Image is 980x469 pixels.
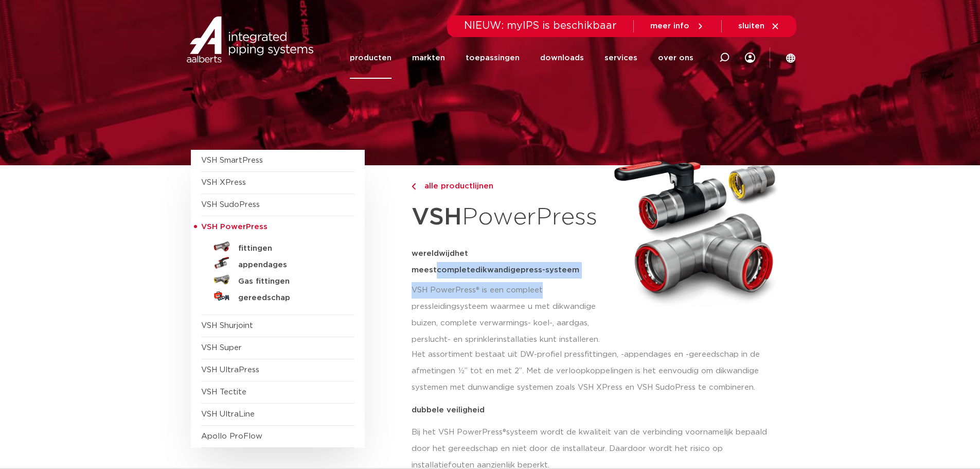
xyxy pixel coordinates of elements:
h1: PowerPress [412,198,604,237]
span: alle productlijnen [418,182,493,190]
a: producten [350,37,391,79]
a: fittingen [201,238,354,255]
a: alle productlijnen [412,180,604,193]
a: over ons [658,37,693,79]
h5: fittingen [238,244,340,253]
p: VSH PowerPress® is een compleet pressleidingsysteem waarmee u met dikwandige buizen, complete ver... [412,282,604,348]
a: toepassingen [466,37,520,79]
a: VSH Tectite [201,388,246,396]
span: systeem wordt de kwaliteit van de verbinding voornamelijk bepaald door het gereedschap en niet do... [412,428,767,469]
span: ® [503,428,506,436]
div: my IPS [745,37,755,79]
p: Het assortiment bestaat uit DW-profiel pressfittingen, -appendages en -gereedschap in de afmeting... [412,346,783,396]
a: downloads [540,37,584,79]
span: meer info [650,22,689,30]
span: dikwandige [475,266,521,274]
a: meer info [650,22,705,31]
a: appendages [201,255,354,271]
span: wereldwijd [412,250,455,257]
a: Gas fittingen [201,271,354,288]
a: sluiten [738,22,780,31]
a: VSH Super [201,344,242,352]
a: VSH XPress [201,179,246,186]
a: VSH SudoPress [201,201,260,209]
strong: VSH [412,205,462,229]
nav: Menu [350,37,693,79]
span: complete [437,266,475,274]
span: NIEUW: myIPS is beschikbaar [464,21,617,31]
span: press-systeem [521,266,579,274]
p: dubbele veiligheid [412,406,783,414]
span: het meest [412,250,468,274]
a: VSH Shurjoint [201,322,253,329]
a: markten [412,37,445,79]
a: VSH UltraLine [201,410,255,418]
img: chevron-right.svg [412,183,416,190]
a: Apollo ProFlow [201,432,262,440]
h5: Gas fittingen [238,277,340,286]
a: VSH SmartPress [201,157,263,164]
span: VSH PowerPress [201,223,268,231]
a: services [604,37,637,79]
span: sluiten [738,22,764,30]
h5: gereedschap [238,293,340,303]
a: VSH UltraPress [201,366,259,374]
span: Bij het VSH PowerPress [412,428,503,436]
h5: appendages [238,260,340,270]
a: gereedschap [201,288,354,304]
